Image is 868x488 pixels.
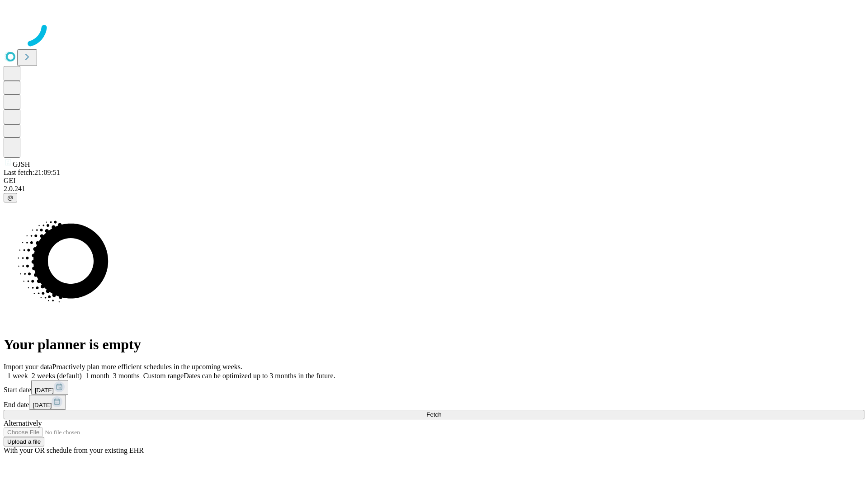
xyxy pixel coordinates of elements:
[7,372,28,380] span: 1 week
[4,336,864,353] h1: Your planner is empty
[52,363,242,371] span: Proactively plan more efficient schedules in the upcoming weeks.
[4,446,144,454] span: With your OR schedule from your existing EHR
[35,387,54,394] span: [DATE]
[32,372,82,380] span: 2 weeks (default)
[7,194,14,201] span: @
[4,185,864,193] div: 2.0.241
[4,169,60,176] span: Last fetch: 21:09:51
[143,372,184,380] span: Custom range
[4,380,864,395] div: Start date
[85,372,109,380] span: 1 month
[29,395,66,410] button: [DATE]
[184,372,335,380] span: Dates can be optimized up to 3 months in the future.
[4,419,42,427] span: Alternatively
[4,410,864,419] button: Fetch
[426,411,441,418] span: Fetch
[13,160,30,168] span: GJSH
[4,363,52,371] span: Import your data
[33,402,52,408] span: [DATE]
[4,193,17,202] button: @
[4,177,864,185] div: GEI
[4,437,44,446] button: Upload a file
[4,395,864,410] div: End date
[113,372,140,380] span: 3 months
[31,380,68,395] button: [DATE]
